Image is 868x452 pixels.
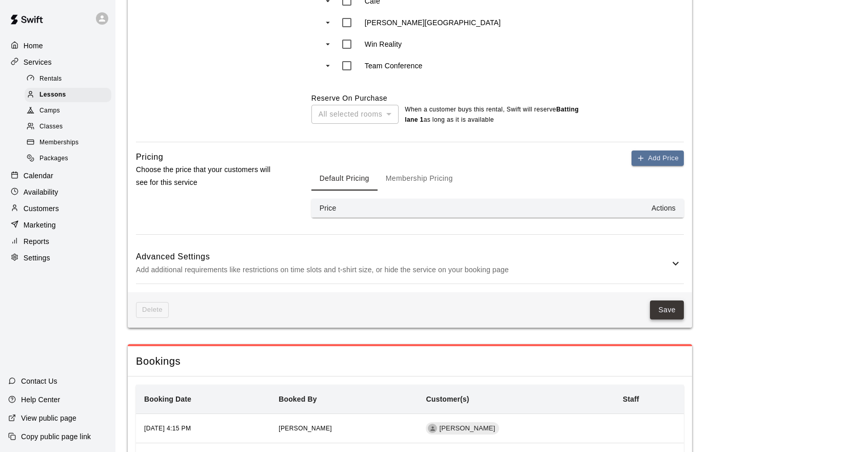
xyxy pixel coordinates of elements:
b: Booked By [279,395,317,403]
span: Memberships [40,138,78,148]
p: When a customer buys this rental , Swift will reserve as long as it is available [405,105,584,125]
div: Packages [25,152,111,166]
b: Booking Date [144,395,191,403]
span: Camps [40,106,60,116]
button: Membership Pricing [378,166,461,191]
div: Camps [25,104,111,118]
p: Win Reality [365,39,402,49]
button: Default Pricing [311,166,378,191]
a: Availability [8,184,107,200]
p: Choose the price that your customers will see for this service [136,163,279,189]
a: Home [8,38,107,53]
a: Memberships [25,135,115,151]
p: Availability [24,187,58,197]
p: Calendar [24,171,53,181]
p: View public page [21,413,76,423]
button: Save [650,300,684,319]
a: Lessons [25,87,115,103]
span: Classes [40,122,63,132]
b: Batting lane 1 [405,106,579,123]
a: Reports [8,234,107,249]
b: Staff [623,395,639,403]
p: Add additional requirements like restrictions on time slots and t-shirt size, or hide the service... [136,263,669,276]
a: Rentals [25,71,115,87]
span: Bookings [136,354,684,368]
span: [PERSON_NAME] [279,425,332,432]
p: Help Center [21,394,60,405]
span: Packages [40,154,68,164]
p: Home [24,41,43,51]
label: Reserve On Purchase [311,94,387,102]
a: Classes [25,119,115,135]
p: Services [24,57,52,67]
div: Rentals [25,72,111,86]
div: Classes [25,120,111,134]
a: Settings [8,250,107,266]
div: Lessons [25,88,111,102]
a: Packages [25,151,115,167]
p: Copy public page link [21,431,91,442]
b: Customer(s) [426,395,469,403]
th: Actions [414,199,684,218]
div: All selected rooms [311,105,399,124]
p: Customers [24,203,59,214]
p: Reports [24,236,49,247]
div: Taysia Thompson [428,424,437,433]
div: Memberships [25,136,111,150]
p: Settings [24,253,50,263]
a: Camps [25,103,115,119]
button: Add Price [632,150,684,166]
div: [PERSON_NAME] [426,422,499,435]
span: Lessons [40,90,66,100]
a: Calendar [8,168,107,183]
span: [PERSON_NAME] [435,424,499,434]
a: Marketing [8,217,107,233]
h6: Pricing [136,150,163,164]
th: Price [311,199,414,218]
div: Advanced SettingsAdd additional requirements like restrictions on time slots and t-shirt size, or... [136,243,684,284]
p: Marketing [24,220,56,230]
a: Services [8,54,107,70]
h6: Advanced Settings [136,250,669,263]
span: Rentals [40,74,62,84]
p: Team Conference [365,61,423,71]
span: [DATE] 4:15 PM [144,425,191,432]
span: This lesson can't be deleted because its tied to: credits, [136,302,169,318]
p: Contact Us [21,376,57,386]
p: [PERSON_NAME][GEOGRAPHIC_DATA] [365,17,501,28]
a: Customers [8,201,107,216]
